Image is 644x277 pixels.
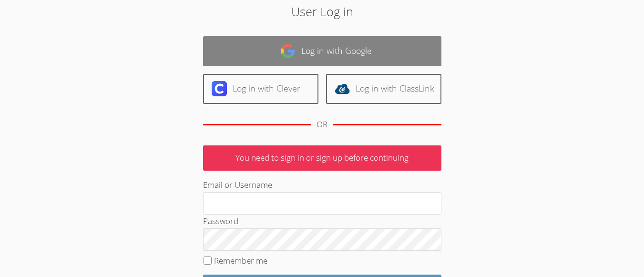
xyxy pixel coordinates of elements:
img: classlink-logo-d6bb404cc1216ec64c9a2012d9dc4662098be43eaf13dc465df04b49fa7ab582.svg [335,81,350,96]
p: You need to sign in or sign up before continuing [203,145,441,171]
img: clever-logo-6eab21bc6e7a338710f1a6ff85c0baf02591cd810cc4098c63d3a4b26e2feb20.svg [212,81,227,96]
h2: User Log in [148,2,496,21]
a: Log in with Clever [203,74,318,104]
a: Log in with Google [203,36,441,66]
label: Password [203,215,238,226]
img: google-logo-50288ca7cdecda66e5e0955fdab243c47b7ad437acaf1139b6f446037453330a.svg [280,43,296,59]
label: Remember me [214,255,267,266]
div: OR [317,118,327,132]
label: Email or Username [203,179,272,190]
a: Log in with ClassLink [326,74,441,104]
